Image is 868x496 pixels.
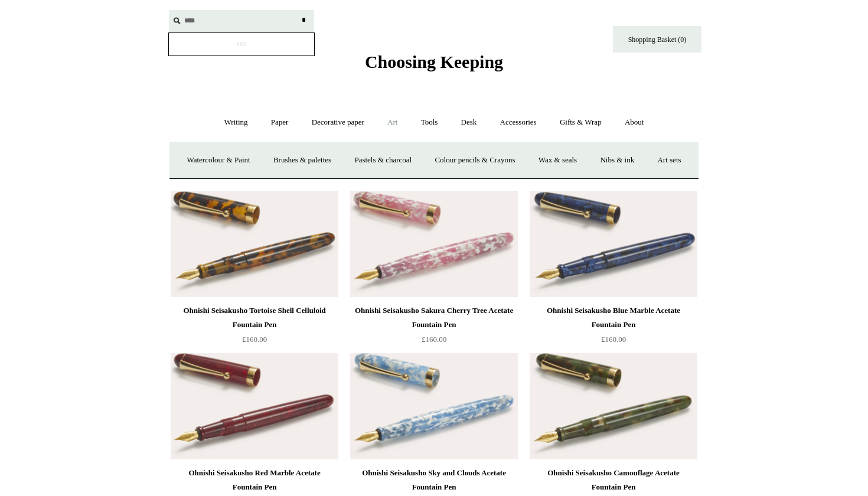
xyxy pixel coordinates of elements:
a: Ohnishi Seisakusho Sakura Cherry Tree Acetate Fountain Pen Ohnishi Seisakusho Sakura Cherry Tree ... [350,191,518,297]
a: Art sets [647,145,691,176]
a: Gifts & Wrap [549,107,612,138]
div: Ohnishi Seisakusho Sky and Clouds Acetate Fountain Pen [353,466,515,494]
span: £160.00 [422,335,446,344]
a: Decorative paper [301,107,375,138]
img: Ohnishi Seisakusho Blue Marble Acetate Fountain Pen [530,191,697,297]
a: Ohnishi Seisakusho Sakura Cherry Tree Acetate Fountain Pen £160.00 [350,304,518,352]
a: Watercolour & Paint [176,145,260,176]
a: Nibs & ink [589,145,645,176]
div: Ohnishi Seisakusho Red Marble Acetate Fountain Pen [174,466,335,494]
div: Ohnishi Seisakusho Camouflage Acetate Fountain Pen [533,466,694,494]
a: Pastels & charcoal [344,145,422,176]
div: Ohnishi Seisakusho Tortoise Shell Celluloid Fountain Pen [174,304,335,332]
a: Paper [260,107,299,138]
a: Writing [214,107,259,138]
a: Accessories [490,107,547,138]
a: Colour pencils & Crayons [424,145,526,176]
a: Desk [451,107,488,138]
a: Ohnishi Seisakusho Sky and Clouds Acetate Fountain Pen Ohnishi Seisakusho Sky and Clouds Acetate ... [350,353,518,459]
a: Ohnishi Seisakusho Blue Marble Acetate Fountain Pen Ohnishi Seisakusho Blue Marble Acetate Founta... [530,191,697,297]
a: Ohnishi Seisakusho Red Marble Acetate Fountain Pen Ohnishi Seisakusho Red Marble Acetate Fountain... [171,353,338,459]
a: Ohnishi Seisakusho Blue Marble Acetate Fountain Pen £160.00 [530,304,697,352]
span: £160.00 [242,335,267,344]
div: Ohnishi Seisakusho Blue Marble Acetate Fountain Pen [533,304,694,332]
img: Ohnishi Seisakusho Sky and Clouds Acetate Fountain Pen [350,353,518,459]
img: Ohnishi Seisakusho Sakura Cherry Tree Acetate Fountain Pen [350,191,518,297]
a: Tools [410,107,449,138]
a: Ohnishi Seisakusho Tortoise Shell Celluloid Fountain Pen Ohnishi Seisakusho Tortoise Shell Cellul... [171,191,338,297]
a: Art [377,107,408,138]
img: Ohnishi Seisakusho Red Marble Acetate Fountain Pen [171,353,338,459]
a: Brushes & palettes [263,145,342,176]
img: Ohnishi Seisakusho Tortoise Shell Celluloid Fountain Pen [171,191,338,297]
a: Ohnishi Seisakusho Tortoise Shell Celluloid Fountain Pen £160.00 [171,304,338,352]
span: Choosing Keeping [365,52,503,71]
a: Wax & seals [528,145,588,176]
span: £160.00 [601,335,626,344]
div: Ohnishi Seisakusho Sakura Cherry Tree Acetate Fountain Pen [353,304,515,332]
a: Ohnishi Seisakusho Camouflage Acetate Fountain Pen Ohnishi Seisakusho Camouflage Acetate Fountain... [530,353,697,459]
img: Ohnishi Seisakusho Camouflage Acetate Fountain Pen [530,353,697,459]
a: Choosing Keeping [365,61,503,70]
a: Shopping Basket (0) [613,26,701,53]
a: About [614,107,655,138]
